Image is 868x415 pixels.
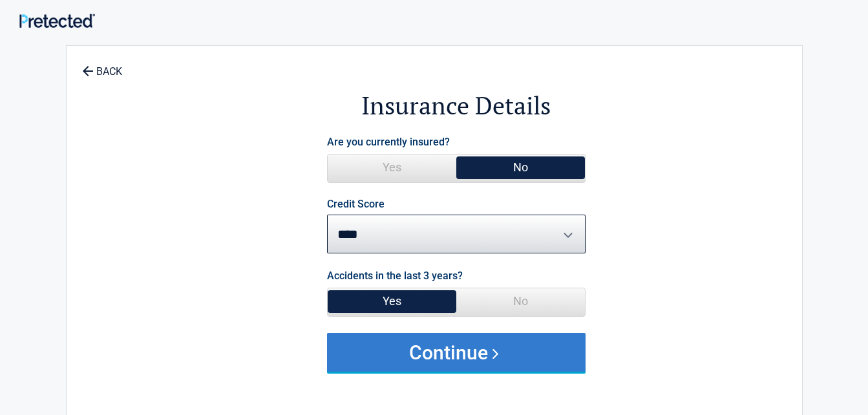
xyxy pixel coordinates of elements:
[327,199,385,209] label: Credit Score
[328,288,456,314] span: Yes
[456,154,585,180] span: No
[327,267,463,284] label: Accidents in the last 3 years?
[327,133,450,151] label: Are you currently insured?
[327,333,586,372] button: Continue
[456,288,585,314] span: No
[328,154,456,180] span: Yes
[79,54,125,77] a: BACK
[19,14,95,27] img: Main Logo
[160,89,753,122] h2: Insurance Details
